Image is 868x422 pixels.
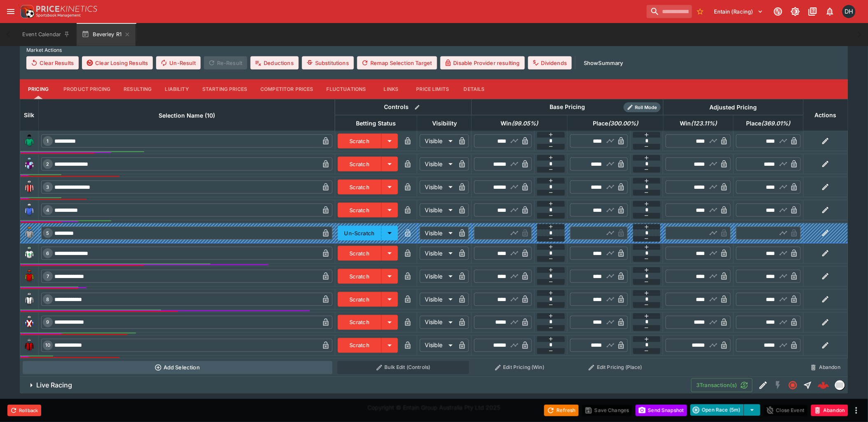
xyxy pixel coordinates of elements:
[547,102,589,112] div: Base Pricing
[762,118,791,128] em: ( 369.01 %)
[636,405,687,416] button: Send Snapshot
[45,297,51,302] span: 8
[800,378,815,393] button: Straight
[23,339,36,352] img: runner 10
[338,134,382,148] button: Scratch
[320,79,373,99] button: Fluctuations
[852,406,861,415] button: more
[57,79,117,99] button: Product Pricing
[23,293,36,306] img: runner 8
[36,381,72,390] h6: Live Racing
[823,4,838,19] button: Notifications
[23,134,36,148] img: runner 1
[23,227,36,240] img: runner 5
[608,118,638,128] em: ( 300.00 %)
[45,320,51,325] span: 9
[440,56,525,70] button: Disable Provider resulting
[20,377,691,394] button: Live Racing
[788,380,798,390] svg: Closed
[456,79,493,99] button: Details
[44,343,52,348] span: 10
[17,23,75,46] button: Event Calendar
[420,293,456,306] div: Visible
[771,4,786,19] button: Connected to PK
[45,250,51,256] span: 6
[818,380,829,391] div: c68b0359-b265-46ac-8f7b-616bdfa1c6e0
[3,4,18,19] button: open drawer
[512,118,538,128] em: ( 99.05 %)
[159,79,196,99] button: Liability
[528,56,572,70] button: Dividends
[835,381,845,390] img: liveracing
[45,161,51,167] span: 2
[196,79,254,99] button: Starting Prices
[150,111,224,121] span: Selection Name (10)
[23,204,36,217] img: runner 4
[806,361,845,374] button: Abandon
[20,79,57,99] button: Pricing
[690,404,760,416] div: split button
[423,118,466,128] span: Visibility
[805,4,820,19] button: Documentation
[474,361,565,374] button: Edit Pricing (Win)
[818,380,829,391] img: logo-cerberus--red.svg
[420,339,456,352] div: Visible
[694,5,707,18] button: No Bookmarks
[420,247,456,260] div: Visible
[420,316,456,329] div: Visible
[18,3,35,20] img: PriceKinetics Logo
[671,118,726,128] span: Win(123.11%)
[815,377,832,394] a: c68b0359-b265-46ac-8f7b-616bdfa1c6e0
[410,79,456,99] button: Price Limits
[26,56,79,70] button: Clear Results
[492,118,547,128] span: Win(99.05%)
[835,380,845,390] div: liveracing
[632,104,661,111] span: Roll Mode
[23,361,333,374] button: Add Selection
[337,361,469,374] button: Bulk Edit (Controls)
[250,56,299,70] button: Deductions
[584,118,647,128] span: Place(300.00%)
[302,56,354,70] button: Substitutions
[737,118,800,128] span: Place(369.01%)
[45,230,51,236] span: 5
[691,378,753,392] button: 3Transaction(s)
[254,79,320,99] button: Competitor Prices
[7,405,41,416] button: Rollback
[347,118,405,128] span: Betting Status
[204,56,247,70] span: Re-Result
[338,269,382,284] button: Scratch
[420,204,456,217] div: Visible
[788,4,803,19] button: Toggle light/dark mode
[335,99,472,115] th: Controls
[26,44,842,56] label: Market Actions
[412,102,423,113] button: Bulk edit
[771,378,786,393] button: SGM Disabled
[117,79,158,99] button: Resulting
[647,5,692,18] input: search
[420,227,456,240] div: Visible
[420,158,456,171] div: Visible
[45,184,51,190] span: 3
[338,203,382,218] button: Scratch
[744,404,760,416] button: select merge strategy
[338,292,382,307] button: Scratch
[579,56,628,70] button: ShowSummary
[803,99,848,131] th: Actions
[420,270,456,283] div: Visible
[156,56,200,70] button: Un-Result
[338,226,382,241] button: Un-Scratch
[840,2,858,21] button: David Howard
[842,5,856,18] div: David Howard
[811,406,848,414] span: Mark an event as closed and abandoned.
[23,247,36,260] img: runner 6
[338,315,382,330] button: Scratch
[690,404,744,416] button: Open Race (5m)
[82,56,153,70] button: Clear Losing Results
[338,157,382,172] button: Scratch
[36,14,81,17] img: Sportsbook Management
[23,158,36,171] img: runner 2
[338,338,382,353] button: Scratch
[23,181,36,194] img: runner 3
[20,99,39,131] th: Silk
